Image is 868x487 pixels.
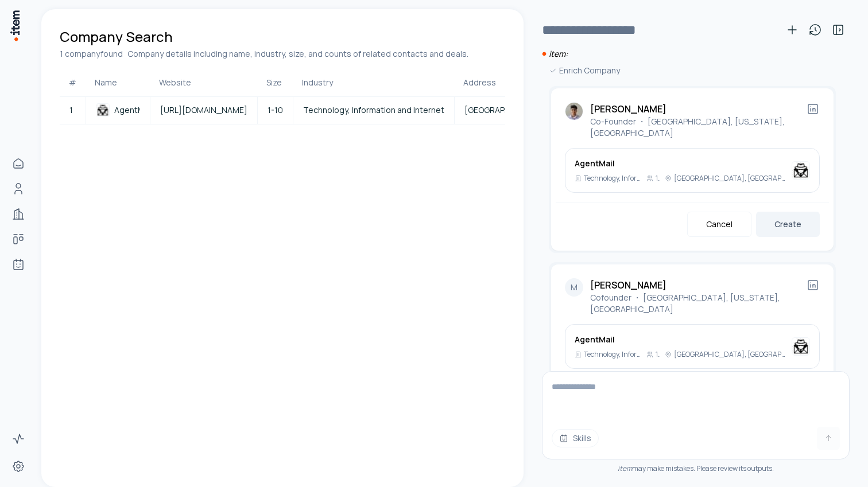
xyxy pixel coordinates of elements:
[618,463,632,473] i: item
[804,18,827,41] button: View history
[294,104,454,116] a: Technology, Information and Internet
[87,103,149,117] a: AgentMailAgentMail
[9,9,21,42] img: Item Brain Logo
[95,77,141,88] div: Name
[656,350,660,359] p: 1-10
[584,350,642,359] p: Technology, Information and Internet
[590,292,806,315] p: Cofounder ・ [GEOGRAPHIC_DATA], [US_STATE], [GEOGRAPHIC_DATA]
[464,104,666,116] span: [GEOGRAPHIC_DATA], [GEOGRAPHIC_DATA], [GEOGRAPHIC_DATA]
[151,104,257,116] a: [URL][DOMAIN_NAME]
[656,174,660,183] p: 1-10
[60,28,173,46] h1: Company Search
[590,102,806,116] h2: [PERSON_NAME]
[455,104,676,116] a: [GEOGRAPHIC_DATA], [GEOGRAPHIC_DATA], [GEOGRAPHIC_DATA]
[549,64,836,77] div: Enrich Company
[258,104,292,116] a: 1-10
[7,152,30,175] a: Home
[565,102,583,120] img: Haakam Aujla
[69,104,73,116] span: 1
[756,212,820,237] button: Create
[69,77,76,88] div: #
[584,174,642,183] p: Technology, Information and Internet
[268,104,283,116] span: 1-10
[303,104,444,116] span: Technology, Information and Internet
[7,228,30,251] a: Deals
[266,77,284,88] div: Size
[7,455,30,478] a: Settings
[159,77,248,88] div: Website
[565,278,583,297] div: M
[160,104,247,116] span: [URL][DOMAIN_NAME]
[463,77,667,88] div: Address
[781,18,804,41] button: New conversation
[542,464,850,473] div: may make mistakes. Please review its outputs.
[827,18,850,41] button: Toggle sidebar
[573,433,591,444] span: Skills
[687,212,751,237] button: Cancel
[60,104,85,116] a: 1
[792,161,810,180] img: AgentMail
[7,427,30,450] a: Activity
[575,158,787,169] h3: AgentMail
[575,334,787,345] h3: AgentMail
[114,104,153,116] span: AgentMail
[7,253,30,276] a: Agents
[96,103,110,117] img: AgentMail
[549,48,568,59] i: item:
[590,278,806,292] h2: [PERSON_NAME]
[674,350,787,359] p: [GEOGRAPHIC_DATA], [GEOGRAPHIC_DATA], [GEOGRAPHIC_DATA]
[302,77,445,88] div: Industry
[7,177,30,200] a: People
[590,116,806,139] p: Co-Founder ・ [GEOGRAPHIC_DATA], [US_STATE], [GEOGRAPHIC_DATA]
[792,337,810,356] img: AgentMail
[552,429,599,447] button: Skills
[7,202,30,225] a: Companies
[60,48,123,60] p: 1 company found
[127,48,468,60] h2: Company details including name, industry, size, and counts of related contacts and deals.
[674,174,787,183] p: [GEOGRAPHIC_DATA], [GEOGRAPHIC_DATA], [GEOGRAPHIC_DATA]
